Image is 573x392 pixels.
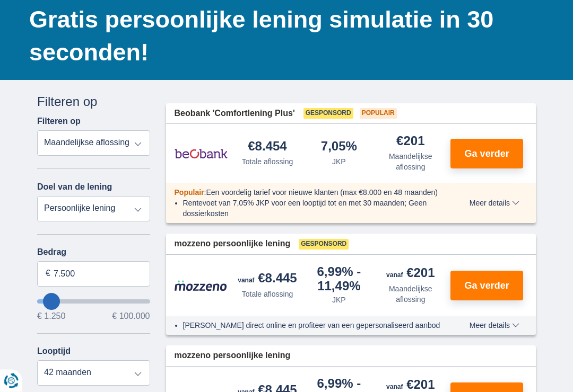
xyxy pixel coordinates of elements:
[37,93,150,111] div: Filteren op
[321,140,357,155] div: 7,05%
[242,289,293,300] div: Totale aflossing
[470,322,519,329] span: Meer details
[37,183,112,192] label: Doel van de lening
[37,300,150,304] input: wantToBorrow
[465,149,509,159] span: Ga verder
[462,199,527,208] button: Meer details
[470,200,519,207] span: Meer details
[29,4,536,69] h1: Gratis persoonlijke lening simulatie in 30 seconden!
[37,347,71,357] label: Looptijd
[332,157,346,167] div: JKP
[450,139,523,169] button: Ga verder
[175,189,204,197] span: Populair
[37,313,65,321] span: € 1.250
[37,248,150,257] label: Bedrag
[379,152,442,173] div: Maandelijkse aflossing
[299,239,349,250] span: Gesponsord
[175,350,291,362] span: mozzeno persoonlijke lening
[183,198,447,219] li: Rentevoet van 7,05% JKP voor een looptijd tot en met 30 maanden; Geen dossierkosten
[238,272,297,287] div: €8.445
[112,313,150,321] span: € 100.000
[303,109,353,119] span: Gesponsord
[307,266,370,293] div: 6,99%
[242,157,293,167] div: Totale aflossing
[248,140,286,155] div: €8.454
[175,141,228,167] img: product.pl.alt Beobank
[166,188,455,198] div: :
[386,267,435,282] div: €201
[396,135,424,149] div: €201
[450,271,523,301] button: Ga verder
[332,295,346,306] div: JKP
[46,268,50,280] span: €
[37,117,81,127] label: Filteren op
[379,284,442,305] div: Maandelijkse aflossing
[183,320,447,331] li: [PERSON_NAME] direct online en profiteer van een gepersonaliseerd aanbod
[175,108,295,120] span: Beobank 'Comfortlening Plus'
[462,322,527,330] button: Meer details
[175,238,291,251] span: mozzeno persoonlijke lening
[175,280,228,292] img: product.pl.alt Mozzeno
[360,109,397,119] span: Populair
[465,281,509,291] span: Ga verder
[206,189,438,197] span: Een voordelig tarief voor nieuwe klanten (max €8.000 en 48 maanden)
